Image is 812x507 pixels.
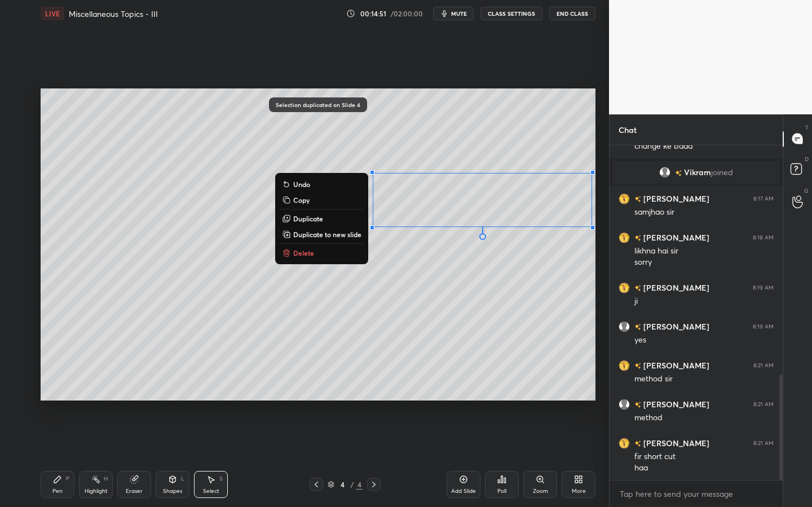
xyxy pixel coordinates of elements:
[711,168,733,177] span: joined
[433,7,474,20] button: mute
[641,398,709,410] h6: [PERSON_NAME]
[69,8,158,19] h4: Miscellaneous Topics - III
[181,476,184,482] div: L
[634,207,774,218] div: samjhao sir
[280,193,364,207] button: Copy
[451,488,476,494] div: Add Slide
[451,10,467,17] span: mute
[280,212,364,225] button: Duplicate
[634,451,774,462] div: fir short cut
[619,282,630,293] img: 839da062b98b4d0fbd2c516683be804b.jpg
[104,476,108,482] div: H
[280,246,364,260] button: Delete
[805,155,809,163] p: D
[203,488,219,494] div: Select
[619,321,630,332] img: default.png
[126,488,143,494] div: Eraser
[163,488,182,494] div: Shapes
[619,437,630,448] img: 839da062b98b4d0fbd2c516683be804b.jpg
[610,115,646,145] p: Chat
[634,462,774,474] div: haa
[634,402,641,408] img: no-rating-badge.077c3623.svg
[659,167,670,178] img: default.png
[293,195,310,204] p: Copy
[634,373,774,385] div: method sir
[533,488,548,494] div: Zoom
[634,363,641,369] img: no-rating-badge.077c3623.svg
[52,488,63,494] div: Pen
[753,284,774,291] div: 8:19 AM
[675,170,682,176] img: no-rating-badge.077c3623.svg
[356,479,363,490] div: 4
[634,257,774,268] div: sorry
[634,324,641,330] img: no-rating-badge.077c3623.svg
[634,246,774,257] div: likhna hai sir
[753,234,774,241] div: 8:18 AM
[41,7,64,20] div: LIVE
[641,359,709,371] h6: [PERSON_NAME]
[753,195,774,202] div: 8:17 AM
[85,488,108,494] div: Highlight
[619,359,630,371] img: 839da062b98b4d0fbd2c516683be804b.jpg
[619,398,630,410] img: default.png
[610,145,783,481] div: grid
[634,441,641,447] img: no-rating-badge.077c3623.svg
[634,285,641,291] img: no-rating-badge.077c3623.svg
[634,335,774,346] div: yes
[641,193,709,204] h6: [PERSON_NAME]
[572,488,586,494] div: More
[753,439,774,446] div: 8:21 AM
[280,177,364,191] button: Undo
[293,230,361,239] p: Duplicate to new slide
[66,476,69,482] div: P
[634,141,774,152] div: change ke baad
[805,123,809,132] p: T
[219,476,223,482] div: S
[293,180,310,189] p: Undo
[549,7,595,20] button: End Class
[276,102,360,108] p: Selection duplicated on Slide 4
[641,321,709,332] h6: [PERSON_NAME]
[753,362,774,368] div: 8:21 AM
[337,481,348,488] div: 4
[497,488,506,494] div: Poll
[753,401,774,407] div: 8:21 AM
[293,248,314,257] p: Delete
[804,186,809,195] p: G
[619,193,630,204] img: 839da062b98b4d0fbd2c516683be804b.jpg
[634,196,641,202] img: no-rating-badge.077c3623.svg
[634,412,774,424] div: method
[634,235,641,241] img: no-rating-badge.077c3623.svg
[641,282,709,293] h6: [PERSON_NAME]
[280,228,364,241] button: Duplicate to new slide
[480,7,542,20] button: CLASS SETTINGS
[293,214,323,223] p: Duplicate
[684,168,711,177] span: Vikram
[753,323,774,330] div: 8:19 AM
[619,232,630,243] img: 839da062b98b4d0fbd2c516683be804b.jpg
[634,296,774,307] div: ji
[641,437,709,449] h6: [PERSON_NAME]
[350,481,354,488] div: /
[641,232,709,243] h6: [PERSON_NAME]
